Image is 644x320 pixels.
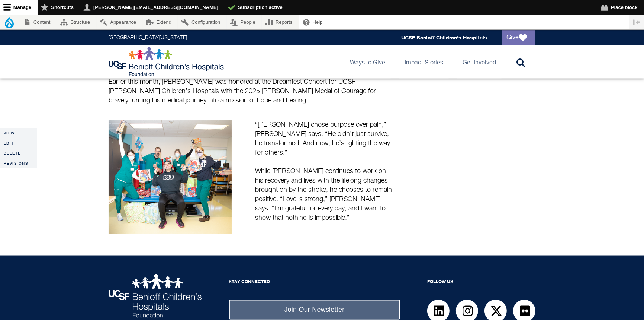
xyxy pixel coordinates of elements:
[229,300,400,320] a: Join Our Newsletter
[229,274,400,292] h2: Stay Connected
[57,15,97,29] a: Structure
[502,30,535,45] a: Give
[178,15,226,29] a: Configuration
[255,120,395,158] p: “[PERSON_NAME] chose purpose over pain,” [PERSON_NAME] says. “He didn’t just survive, he transfor...
[262,15,299,29] a: Reports
[299,15,329,29] a: Help
[109,120,232,234] img: Andrew's team at the hospital
[401,34,487,41] a: UCSF Benioff Children's Hospitals
[109,35,187,40] a: [GEOGRAPHIC_DATA][US_STATE]
[344,45,391,79] a: Ways to Give
[109,77,395,105] p: Earlier this month, [PERSON_NAME] was honored at the Dreamfest Concert for UCSF [PERSON_NAME] Chi...
[255,167,395,223] p: While [PERSON_NAME] continues to work on his recovery and lives with the lifelong changes brought...
[457,45,502,79] a: Get Involved
[109,274,202,318] img: UCSF Benioff Children's Hospitals
[227,15,262,29] a: People
[629,15,644,29] button: Vertical orientation
[143,15,178,29] a: Extend
[109,47,226,77] img: Logo for UCSF Benioff Children's Hospitals Foundation
[399,45,449,79] a: Impact Stories
[20,15,57,29] a: Content
[97,15,143,29] a: Appearance
[427,274,535,292] h2: Follow Us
